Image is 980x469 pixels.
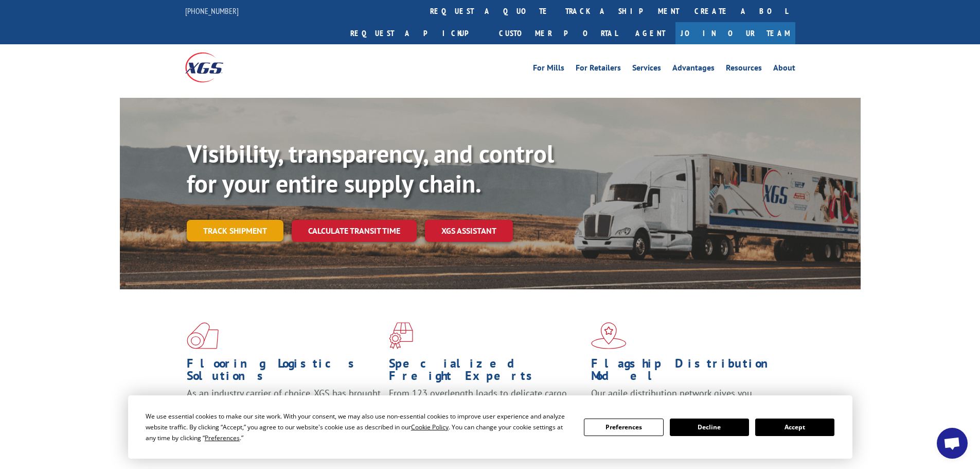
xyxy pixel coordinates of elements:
button: Accept [755,419,834,436]
span: Preferences [205,433,240,442]
h1: Flagship Distribution Model [591,357,786,387]
div: Cookie Consent Prompt [128,395,852,459]
b: Visibility, transparency, and control for your entire supply chain. [187,137,554,199]
a: Agent [625,22,675,44]
img: xgs-icon-total-supply-chain-intelligence-red [187,322,219,349]
a: About [773,64,795,75]
p: From 123 overlength loads to delicate cargo, our experienced staff knows the best way to move you... [389,387,583,433]
a: Advantages [672,64,715,75]
div: Open chat [937,428,968,459]
div: We use essential cookies to make our site work. With your consent, we may also use non-essential ... [146,411,572,443]
h1: Flooring Logistics Solutions [187,357,381,387]
button: Decline [670,419,749,436]
a: For Mills [533,64,564,75]
a: Track shipment [187,220,283,241]
img: xgs-icon-flagship-distribution-model-red [591,322,627,349]
span: Cookie Policy [411,423,449,431]
a: Request a pickup [343,22,491,44]
button: Preferences [584,419,663,436]
a: Services [632,64,661,75]
span: Our agile distribution network gives you nationwide inventory management on demand. [591,387,780,411]
a: For Retailers [576,64,621,75]
a: Resources [726,64,762,75]
a: Customer Portal [491,22,625,44]
a: XGS ASSISTANT [425,220,513,242]
img: xgs-icon-focused-on-flooring-red [389,322,413,349]
a: Calculate transit time [292,220,417,242]
h1: Specialized Freight Experts [389,357,583,387]
a: Join Our Team [675,22,795,44]
a: [PHONE_NUMBER] [185,6,239,16]
span: As an industry carrier of choice, XGS has brought innovation and dedication to flooring logistics... [187,387,381,424]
